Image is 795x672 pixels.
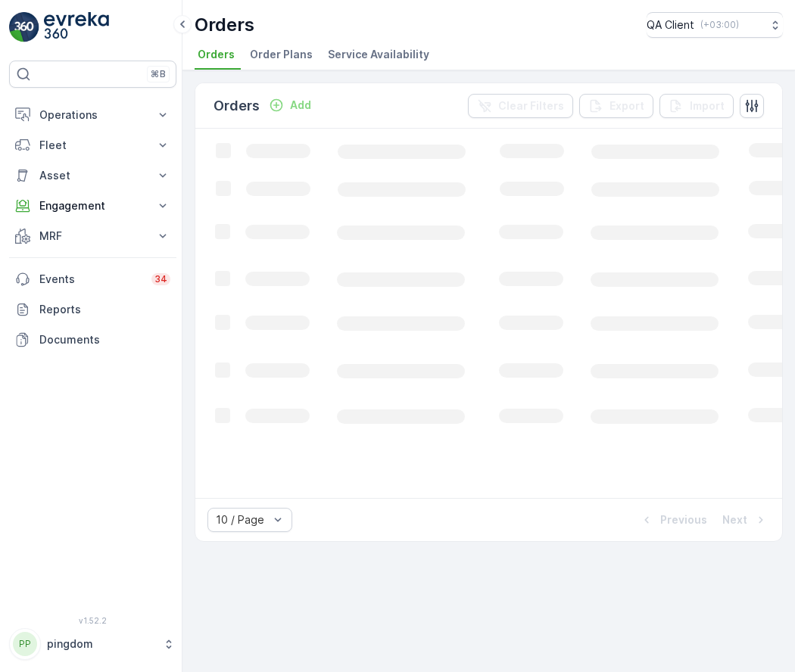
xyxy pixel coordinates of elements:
[39,138,146,153] p: Fleet
[9,325,176,355] a: Documents
[39,198,146,213] p: Engagement
[39,302,170,317] p: Reports
[39,272,142,287] p: Events
[721,511,770,529] button: Next
[647,17,694,33] p: QA Client
[263,96,317,114] button: Add
[609,98,644,114] p: Export
[198,47,235,62] span: Orders
[13,632,37,656] div: PP
[9,160,176,191] button: Asset
[290,98,311,113] p: Add
[700,19,739,31] p: ( +03:00 )
[468,94,573,118] button: Clear Filters
[9,130,176,160] button: Fleet
[9,616,176,625] span: v 1.52.2
[9,264,176,294] a: Events34
[498,98,564,114] p: Clear Filters
[9,12,39,42] img: logo
[154,273,167,285] p: 34
[647,12,783,38] button: QA Client(+03:00)
[39,168,146,183] p: Asset
[9,191,176,221] button: Engagement
[9,294,176,325] a: Reports
[195,13,254,37] p: Orders
[250,47,313,62] span: Order Plans
[660,512,707,527] p: Previous
[39,107,146,123] p: Operations
[9,100,176,130] button: Operations
[579,94,653,118] button: Export
[214,95,260,117] p: Orders
[722,512,747,527] p: Next
[638,511,709,529] button: Previous
[47,636,155,652] p: pingdom
[659,94,734,118] button: Import
[9,628,176,660] button: PPpingdom
[151,68,166,80] p: ⌘B
[328,47,429,62] span: Service Availability
[9,221,176,251] button: MRF
[39,229,146,244] p: MRF
[44,12,109,42] img: logo_light-DOdMpM7g.png
[39,332,170,347] p: Documents
[690,98,725,114] p: Import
